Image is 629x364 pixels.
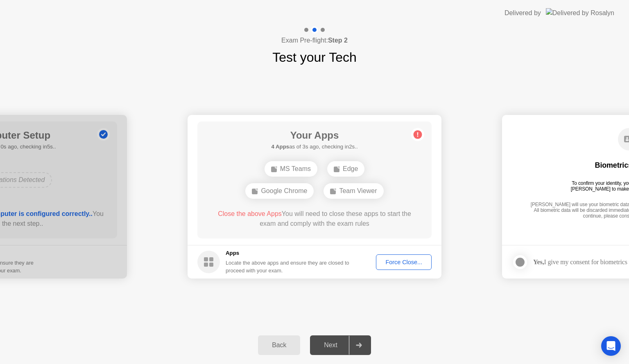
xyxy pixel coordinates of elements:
[258,335,300,355] button: Back
[209,209,420,229] div: You will need to close these apps to start the exam and comply with the exam rules
[226,259,350,274] div: Locate the above apps and ensure they are closed to proceed with your exam.
[245,183,314,199] div: Google Chrome
[533,258,544,265] strong: Yes,
[226,249,350,257] h5: Apps
[271,143,357,151] h5: as of 3s ago, checking in2s..
[265,161,317,177] div: MS Teams
[505,8,541,18] div: Delivered by
[310,335,371,355] button: Next
[218,210,282,217] span: Close the above Apps
[272,47,357,67] h1: Test your Tech
[601,336,621,356] div: Open Intercom Messenger
[271,128,357,143] h1: Your Apps
[312,342,349,349] div: Next
[328,37,348,44] b: Step 2
[376,254,432,270] button: Force Close...
[260,342,298,349] div: Back
[379,259,429,265] div: Force Close...
[324,183,383,199] div: Team Viewer
[546,8,614,18] img: Delivered by Rosalyn
[327,161,364,177] div: Edge
[271,144,289,150] b: 4 Apps
[281,36,348,45] h4: Exam Pre-flight:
